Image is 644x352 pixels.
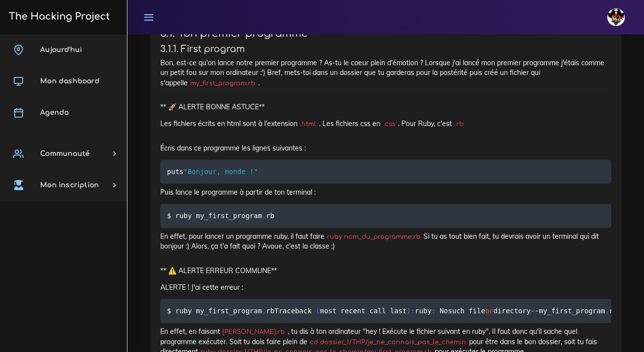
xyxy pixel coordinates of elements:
[160,44,611,54] h4: 3.1.1. First program
[407,307,411,315] span: )
[531,307,539,315] span: --
[274,307,312,315] span: Traceback
[380,119,398,129] code: .css
[411,307,415,315] span: :
[188,78,258,88] code: my_first_program.rb
[262,212,266,220] span: .
[160,282,611,292] p: ALERTE ! J'ai cette erreur :
[160,231,611,251] p: En effet, pour lancer un programme ruby, il faut faire Si tu as tout bien fait, tu devrais avoir ...
[440,307,448,315] span: No
[220,327,288,337] code: [PERSON_NAME].rb
[605,307,609,315] span: .
[297,119,319,129] code: .html
[6,11,110,22] h3: The Hacking Project
[316,307,320,315] span: (
[307,337,469,347] code: cd dossier_1/THP/je_ne_connais_pas_le_chemin
[324,232,423,242] code: ruby nom_du_programme.rb
[167,166,261,177] code: puts
[40,46,82,53] span: Aujourd'hui
[40,150,90,157] span: Communauté
[160,58,611,88] p: Bon, est-ce qu'on lance notre premier programme ? As-tu le coeur plein d'émotion ? Lorsque j'ai l...
[160,143,611,153] p: Écris dans ce programme les lignes suivantes :
[160,119,611,128] p: Les fichiers écrits en html sont à l'extension . Les fichiers css en . Pour Ruby, c'est
[184,168,258,176] span: "Bonjour, monde !"
[431,307,435,315] span: :
[160,187,611,197] p: Puis lance le programme à partir de ton terminal :
[40,181,99,189] span: Mon inscription
[40,77,99,85] span: Mon dashboard
[485,307,494,315] span: or
[160,102,611,112] p: ** 🚀 ALERTE BONNE ASTUCE**
[452,119,466,129] code: .rb
[167,210,277,221] code: $ ruby my_first_program rb
[160,266,611,276] p: ** ⚠️ ALERTE ERREUR COMMUNE**
[40,109,69,116] span: Agenda
[262,307,266,315] span: .
[607,8,625,26] img: avatar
